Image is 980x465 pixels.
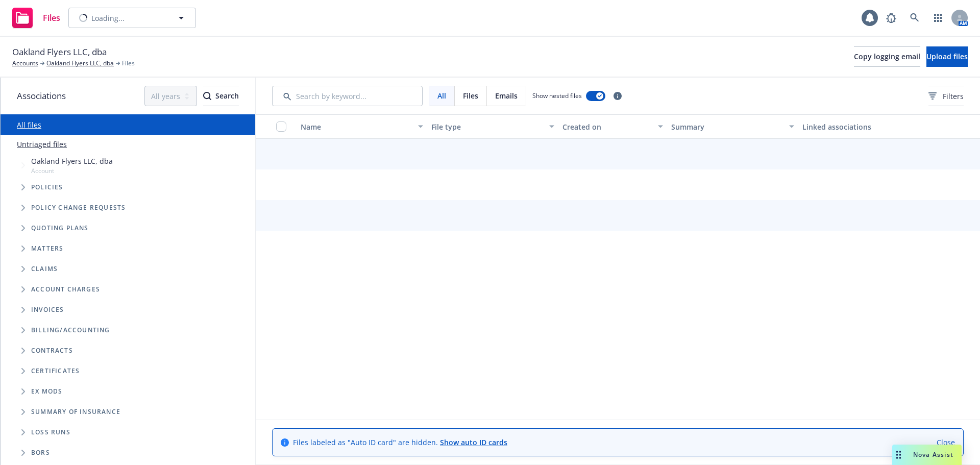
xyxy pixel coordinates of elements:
span: Policies [31,184,63,190]
span: Quoting plans [31,225,89,231]
span: Files [463,90,478,101]
span: Account charges [31,286,100,292]
span: Certificates [31,368,80,374]
span: Account [31,166,113,175]
a: All files [17,120,41,130]
div: Drag to move [892,445,905,465]
button: Copy logging email [854,46,920,67]
a: Switch app [928,8,948,28]
div: Summary [671,121,782,132]
span: Files [122,59,135,68]
button: Name [297,114,427,139]
span: Loss Runs [31,429,70,435]
span: Oakland Flyers LLC, dba [12,45,107,59]
input: Search by keyword... [272,86,423,106]
span: Invoices [31,307,64,313]
span: Emails [495,90,518,101]
a: Files [8,4,64,32]
button: Filters [928,86,964,106]
a: Untriaged files [17,139,67,150]
a: Accounts [12,59,38,68]
input: Select all [276,121,286,132]
span: Associations [17,89,66,103]
a: Report a Bug [881,8,901,28]
div: Search [203,86,239,106]
a: Close [937,437,955,448]
button: SearchSearch [203,86,239,106]
button: File type [427,114,558,139]
a: Show auto ID cards [440,437,507,447]
span: Billing/Accounting [31,327,110,333]
span: Claims [31,266,58,272]
div: Created on [562,121,652,132]
span: Summary of insurance [31,409,120,415]
a: Oakland Flyers LLC, dba [46,59,114,68]
span: Files labeled as "Auto ID card" are hidden. [293,437,507,448]
div: Linked associations [802,121,925,132]
span: Show nested files [532,91,582,100]
div: File type [431,121,543,132]
span: Upload files [926,52,968,61]
button: Linked associations [798,114,929,139]
button: Upload files [926,46,968,67]
span: Copy logging email [854,52,920,61]
span: All [437,90,446,101]
span: Ex Mods [31,388,62,395]
span: Files [43,14,60,22]
div: Tree Example [1,154,255,320]
button: Loading... [68,8,196,28]
span: Policy change requests [31,205,126,211]
svg: Search [203,92,211,100]
button: Created on [558,114,668,139]
span: BORs [31,450,50,456]
button: Nova Assist [892,445,962,465]
div: Name [301,121,412,132]
button: Summary [667,114,798,139]
a: Search [904,8,925,28]
span: Matters [31,246,63,252]
span: Nova Assist [913,450,953,459]
span: Oakland Flyers LLC, dba [31,156,113,166]
span: Loading... [91,13,125,23]
span: Contracts [31,348,73,354]
span: Filters [943,91,964,102]
span: Filters [928,91,964,102]
div: Folder Tree Example [1,320,255,463]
